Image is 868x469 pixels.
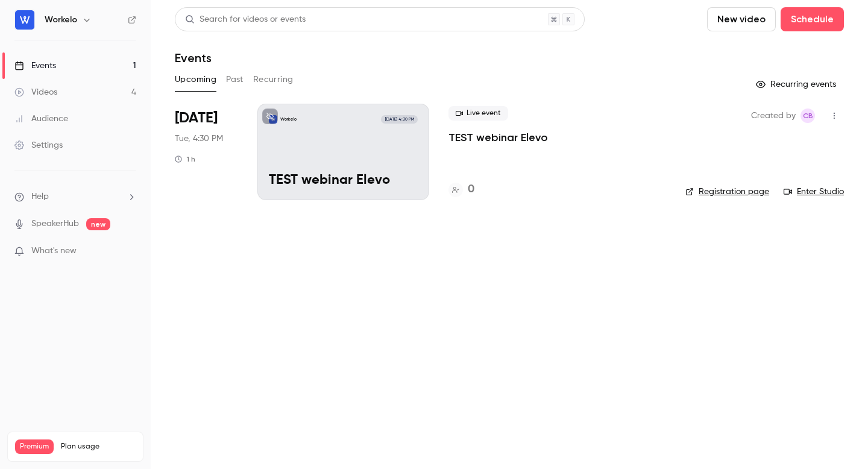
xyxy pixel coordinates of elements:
[448,181,474,198] a: 0
[175,133,223,145] span: Tue, 4:30 PM
[185,13,306,26] div: Search for videos or events
[685,186,769,198] a: Registration page
[269,173,418,189] p: TEST webinar Elevo
[781,7,844,31] button: Schedule
[175,104,238,200] div: Oct 14 Tue, 4:30 PM (Europe/Paris)
[14,86,57,98] div: Videos
[448,130,548,145] a: TEST webinar Elevo
[750,75,844,94] button: Recurring events
[175,154,195,164] div: 1 h
[45,14,77,26] h6: Workelo
[14,60,56,72] div: Events
[86,218,110,230] span: new
[253,70,294,89] button: Recurring
[448,106,508,121] span: Live event
[14,113,68,125] div: Audience
[707,7,776,31] button: New video
[175,51,212,65] h1: Events
[61,442,136,452] span: Plan usage
[31,190,49,203] span: Help
[175,109,218,128] span: [DATE]
[800,109,815,123] span: Chloé B
[257,104,429,200] a: TEST webinar ElevoWorkelo[DATE] 4:30 PMTEST webinar Elevo
[14,139,63,151] div: Settings
[31,245,77,257] span: What's new
[280,116,297,122] p: Workelo
[381,115,417,124] span: [DATE] 4:30 PM
[784,186,844,198] a: Enter Studio
[15,439,54,454] span: Premium
[31,218,79,230] a: SpeakerHub
[226,70,244,89] button: Past
[803,109,813,123] span: CB
[175,70,216,89] button: Upcoming
[15,10,34,30] img: Workelo
[751,109,796,123] span: Created by
[468,181,474,198] h4: 0
[14,190,136,203] li: help-dropdown-opener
